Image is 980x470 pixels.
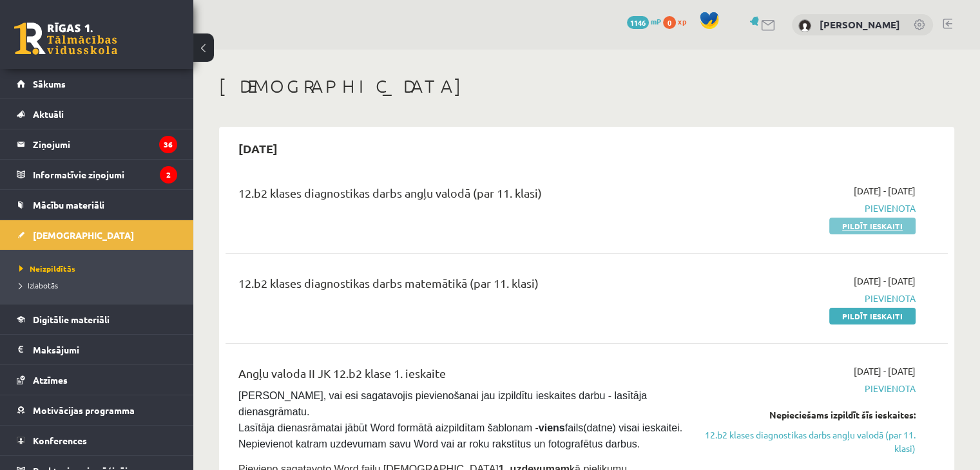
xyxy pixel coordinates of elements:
[33,374,68,386] span: Atzīmes
[663,16,676,29] span: 0
[854,184,916,198] span: [DATE] - [DATE]
[226,133,291,164] h2: [DATE]
[17,69,177,99] a: Sākums
[539,422,565,433] strong: viens
[238,274,684,298] div: 12.b2 klases diagnostikas darbs matemātikā (par 11. klasi)
[17,160,177,189] a: Informatīvie ziņojumi2
[829,308,916,324] a: Pildīt ieskaiti
[627,16,661,26] a: 1146 mP
[663,16,693,26] a: 0 xp
[17,426,177,455] a: Konferences
[17,99,177,129] a: Aktuāli
[219,75,954,97] h1: [DEMOGRAPHIC_DATA]
[33,229,134,241] span: [DEMOGRAPHIC_DATA]
[33,78,66,89] span: Sākums
[14,23,117,55] a: Rīgas 1. Tālmācības vidusskola
[19,279,180,291] a: Izlabotās
[238,390,685,449] span: [PERSON_NAME], vai esi sagatavojis pievienošanai jau izpildītu ieskaites darbu - lasītāja dienasg...
[17,335,177,364] a: Maksājumi
[854,364,916,378] span: [DATE] - [DATE]
[33,160,177,189] legend: Informatīvie ziņojumi
[17,305,177,334] a: Digitālie materiāli
[703,292,916,305] span: Pievienota
[703,428,916,455] a: 12.b2 klases diagnostikas darbs angļu valodā (par 11. klasi)
[33,108,64,120] span: Aktuāli
[17,129,177,159] a: Ziņojumi36
[33,404,135,416] span: Motivācijas programma
[238,184,684,208] div: 12.b2 klases diagnostikas darbs angļu valodā (par 11. klasi)
[820,18,900,31] a: [PERSON_NAME]
[19,263,75,274] span: Neizpildītās
[678,16,686,26] span: xp
[651,16,661,26] span: mP
[159,136,177,153] i: 36
[17,395,177,425] a: Motivācijas programma
[33,335,177,364] legend: Maksājumi
[17,220,177,250] a: [DEMOGRAPHIC_DATA]
[627,16,649,29] span: 1146
[19,280,58,290] span: Izlabotās
[798,19,811,32] img: Elizabete Linde
[703,408,916,422] div: Nepieciešams izpildīt šīs ieskaites:
[829,218,916,234] a: Pildīt ieskaiti
[17,365,177,395] a: Atzīmes
[33,199,104,211] span: Mācību materiāli
[703,202,916,215] span: Pievienota
[33,314,110,325] span: Digitālie materiāli
[19,263,180,274] a: Neizpildītās
[703,382,916,395] span: Pievienota
[17,190,177,220] a: Mācību materiāli
[160,166,177,183] i: 2
[33,435,87,446] span: Konferences
[33,129,177,159] legend: Ziņojumi
[854,274,916,288] span: [DATE] - [DATE]
[238,364,684,388] div: Angļu valoda II JK 12.b2 klase 1. ieskaite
